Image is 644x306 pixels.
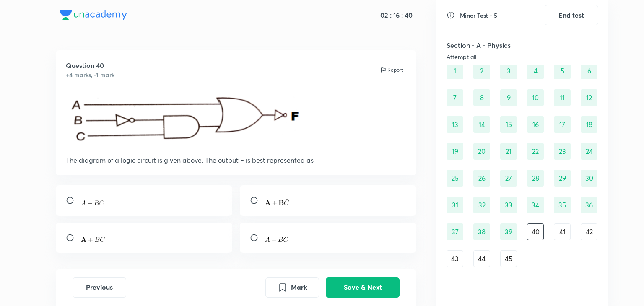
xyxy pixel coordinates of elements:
h6: Minor Test - 5 [460,11,497,20]
div: 35 [554,197,571,213]
div: 18 [581,116,597,133]
div: 24 [581,143,597,160]
div: 32 [473,197,490,213]
div: 26 [473,170,490,187]
div: 16 [527,116,544,133]
div: 33 [500,197,517,213]
div: 34 [527,197,544,213]
img: \bar{A}+\overline{B C} [265,236,288,242]
div: 28 [527,170,544,187]
div: 5 [554,62,571,79]
div: 39 [500,223,517,240]
div: 21 [500,143,517,160]
h5: 40 [403,11,413,19]
div: 44 [473,250,490,267]
img: report icon [380,67,387,73]
h6: +4 marks, -1 mark [66,70,114,79]
div: 8 [473,89,490,106]
div: 43 [447,250,463,267]
img: 5.PNG [66,89,349,153]
div: 1 [447,62,463,79]
div: 30 [581,170,597,187]
div: 22 [527,143,544,160]
div: 23 [554,143,571,160]
img: \mathbf{A}+\overline{B C} [81,236,105,242]
div: 41 [554,223,571,240]
h5: 02 : [380,11,392,19]
p: The diagram of a logic circuit is given above. The output F is best represented as [66,155,407,165]
div: 3 [500,62,517,79]
div: 11 [554,89,571,106]
h5: 16 : [392,11,403,19]
img: \overline{A+\bar{B} C} [81,199,104,206]
button: End test [545,5,598,25]
div: 25 [447,170,463,187]
img: \mathbf{A}+\mathbf{B} \bar{C} [265,199,289,205]
div: 12 [581,89,597,106]
button: Save & Next [326,277,400,298]
div: 36 [581,197,597,213]
div: 10 [527,89,544,106]
p: Report [387,66,403,74]
div: 2 [473,62,490,79]
div: 13 [447,116,463,133]
div: 14 [473,116,490,133]
div: 6 [581,62,597,79]
div: 15 [500,116,517,133]
div: 27 [500,170,517,187]
div: 45 [500,250,517,267]
div: 38 [473,223,490,240]
div: 31 [447,197,463,213]
div: 20 [473,143,490,160]
div: 40 [527,223,544,240]
button: Mark [265,277,319,298]
div: 37 [447,223,463,240]
button: Previous [73,277,126,298]
h5: Question 40 [66,60,114,70]
div: 9 [500,89,517,106]
div: 29 [554,170,571,187]
div: 7 [447,89,463,106]
div: Attempt all [447,54,553,60]
div: 19 [447,143,463,160]
div: 17 [554,116,571,133]
h5: Section - A - Physics [447,40,553,50]
div: 42 [581,223,597,240]
div: 4 [527,62,544,79]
